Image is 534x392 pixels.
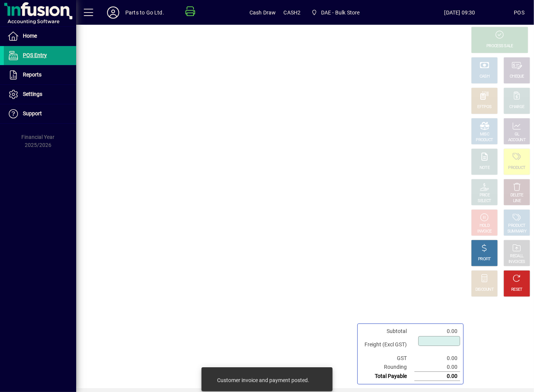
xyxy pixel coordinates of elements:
div: GL [515,132,520,137]
span: [DATE] 09:30 [406,6,514,19]
div: SELECT [478,198,491,204]
td: Rounding [361,363,414,372]
div: PRODUCT [508,223,525,229]
div: PROCESS SALE [486,43,513,49]
span: Settings [23,91,42,97]
td: 0.00 [414,354,460,363]
span: Support [23,110,42,116]
span: Cash Draw [249,6,276,19]
td: Subtotal [361,327,414,336]
a: Reports [4,65,76,84]
span: Home [23,33,37,39]
div: MISC [480,132,489,137]
span: Reports [23,72,42,78]
div: Parts to Go Ltd. [125,6,164,19]
div: CHEQUE [510,74,524,80]
td: Total Payable [361,372,414,381]
td: Freight (Excl GST) [361,336,414,354]
div: NOTE [480,165,489,171]
div: PROFIT [478,257,491,262]
div: PRICE [480,193,490,198]
div: HOLD [480,223,489,229]
div: INVOICES [508,259,525,265]
div: RECALL [510,253,524,259]
span: CASH2 [284,6,301,19]
div: POS [514,6,524,19]
td: 0.00 [414,327,460,336]
div: CASH [480,74,489,80]
a: Support [4,104,76,123]
a: Settings [4,85,76,104]
div: INVOICE [477,229,491,234]
div: PRODUCT [508,165,525,171]
span: POS Entry [23,52,47,58]
td: 0.00 [414,372,460,381]
a: Home [4,27,76,46]
div: RESET [511,287,523,293]
div: EFTPOS [478,104,492,110]
div: CHARGE [510,104,524,110]
td: GST [361,354,414,363]
div: DISCOUNT [475,287,494,293]
span: DAE - Bulk Store [308,6,363,19]
td: 0.00 [414,363,460,372]
div: DELETE [510,193,523,198]
div: PRODUCT [476,137,493,143]
span: DAE - Bulk Store [321,6,360,19]
div: LINE [513,198,521,204]
button: Profile [101,6,125,19]
div: SUMMARY [507,229,526,234]
div: ACCOUNT [508,137,526,143]
div: Customer invoice and payment posted. [217,376,309,384]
